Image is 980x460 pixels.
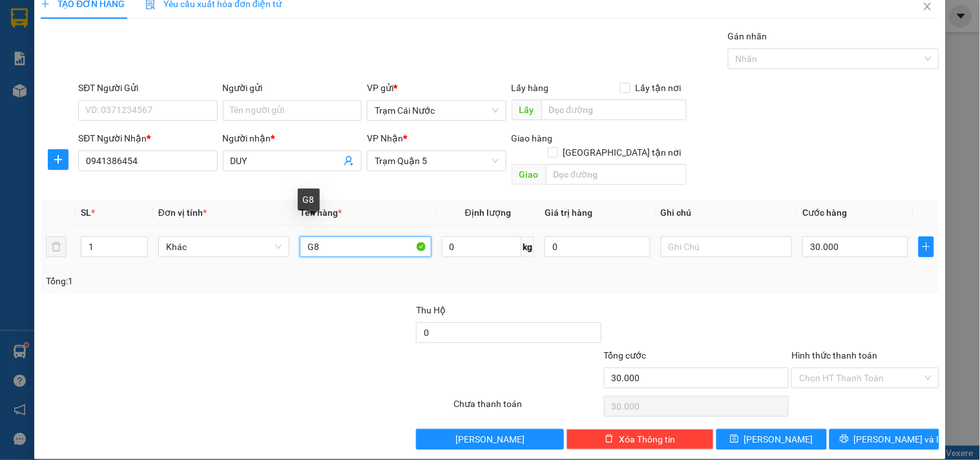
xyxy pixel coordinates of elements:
[16,94,180,115] b: GỬI : Trạm Cái Nước
[730,434,739,444] span: save
[465,207,511,218] span: Định lượng
[744,432,813,446] span: [PERSON_NAME]
[716,429,826,450] button: save[PERSON_NAME]
[416,429,563,450] button: [PERSON_NAME]
[166,237,282,256] span: Khác
[512,83,549,93] span: Lấy hàng
[416,305,446,315] span: Thu Hộ
[567,429,714,450] button: deleteXóa Thông tin
[923,1,933,12] span: close
[605,434,614,444] span: delete
[78,81,217,95] div: SĐT Người Gửi
[375,101,498,120] span: Trạm Cái Nước
[158,207,207,218] span: Đơn vị tính
[48,154,68,165] span: plus
[619,432,675,446] span: Xóa Thông tin
[121,48,540,64] li: Hotline: 02839552959
[367,81,506,95] div: VP gửi
[802,207,847,218] span: Cước hàng
[656,200,797,225] th: Ghi chú
[541,99,687,120] input: Dọc đường
[854,432,944,446] span: [PERSON_NAME] và In
[512,99,541,120] span: Lấy
[81,207,91,218] span: SL
[455,432,525,446] span: [PERSON_NAME]
[300,207,342,218] span: Tên hàng
[48,149,68,170] button: plus
[661,236,792,257] input: Ghi Chú
[521,236,534,257] span: kg
[344,156,354,166] span: user-add
[604,350,647,361] span: Tổng cước
[840,434,849,444] span: printer
[46,236,67,257] button: delete
[631,81,687,95] span: Lấy tận nơi
[919,242,933,252] span: plus
[545,236,651,257] input: 0
[223,81,362,95] div: Người gửi
[791,350,877,361] label: Hình thức thanh toán
[78,131,217,145] div: SĐT Người Nhận
[375,151,498,171] span: Trạm Quận 5
[919,236,934,257] button: plus
[452,397,602,419] div: Chưa thanh toán
[546,164,687,185] input: Dọc đường
[300,236,431,257] input: VD: Bàn, Ghế
[558,145,687,160] span: [GEOGRAPHIC_DATA] tận nơi
[298,189,320,211] div: G8
[16,16,81,81] img: logo.jpg
[545,207,592,218] span: Giá trị hàng
[512,133,553,143] span: Giao hàng
[46,274,379,288] div: Tổng: 1
[223,131,362,145] div: Người nhận
[512,164,546,185] span: Giao
[367,133,403,143] span: VP Nhận
[728,31,767,41] label: Gán nhãn
[121,32,540,48] li: 26 Phó Cơ Điều, Phường 12
[829,429,939,450] button: printer[PERSON_NAME] và In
